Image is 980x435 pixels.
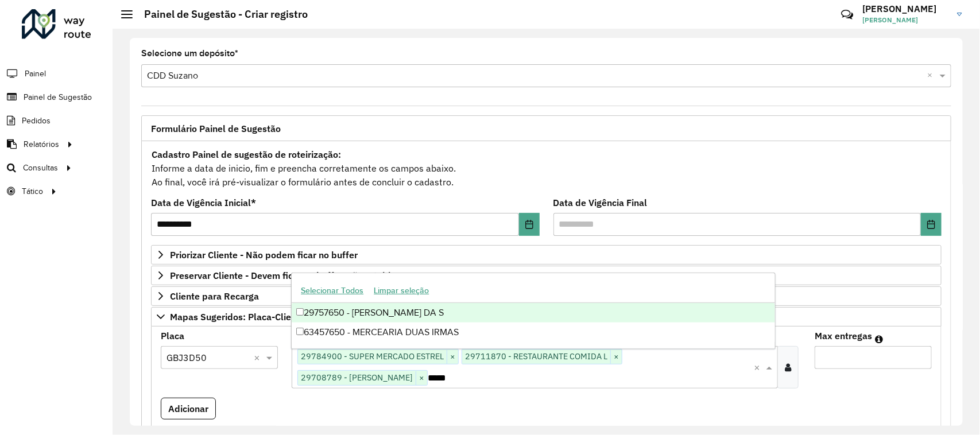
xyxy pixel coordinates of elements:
em: Máximo de clientes que serão colocados na mesma rota com os clientes informados [875,335,883,344]
span: Painel [25,68,46,80]
a: Mapas Sugeridos: Placa-Cliente [151,307,942,327]
label: Max entregas [815,329,872,343]
button: Limpar seleção [369,282,434,300]
div: 29757650 - [PERSON_NAME] DA S [292,303,775,323]
h2: Painel de Sugestão - Criar registro [133,8,308,21]
label: Selecione um depósito [141,46,238,60]
label: Data de Vigência Inicial [151,196,256,209]
span: Tático [22,185,43,197]
a: Preservar Cliente - Devem ficar no buffer, não roteirizar [151,266,942,285]
label: Data de Vigência Final [553,196,648,209]
a: Contato Rápido [835,2,859,27]
button: Selecionar Todos [296,282,369,300]
span: 29708789 - [PERSON_NAME] [298,371,416,384]
span: Priorizar Cliente - Não podem ficar no buffer [170,250,358,259]
button: Choose Date [921,213,942,236]
button: Choose Date [519,213,540,236]
a: Priorizar Cliente - Não podem ficar no buffer [151,245,942,265]
span: × [416,371,427,385]
ng-dropdown-panel: Options list [291,273,776,349]
span: Painel de Sugestão [24,91,92,103]
strong: Cadastro Painel de sugestão de roteirização: [152,149,341,160]
span: × [447,350,458,364]
span: Clear all [254,351,264,364]
label: Placa [161,329,184,343]
span: [PERSON_NAME] [862,15,948,25]
h3: [PERSON_NAME] [862,3,948,14]
button: Adicionar [161,398,216,420]
span: Clear all [754,360,764,374]
span: Clear all [927,69,937,83]
span: Consultas [23,162,58,174]
span: Cliente para Recarga [170,292,259,301]
span: 29784900 - SUPER MERCADO ESTREL [298,349,447,363]
span: Preservar Cliente - Devem ficar no buffer, não roteirizar [170,271,404,280]
span: Formulário Painel de Sugestão [151,124,281,133]
a: Cliente para Recarga [151,286,942,306]
div: Informe a data de inicio, fim e preencha corretamente os campos abaixo. Ao final, você irá pré-vi... [151,147,942,189]
span: Mapas Sugeridos: Placa-Cliente [170,312,305,321]
span: × [610,350,622,364]
span: Relatórios [24,138,59,150]
div: 63457650 - MERCEARIA DUAS IRMAS [292,323,775,342]
span: Pedidos [22,115,51,127]
span: 29711870 - RESTAURANTE COMIDA L [462,349,610,363]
